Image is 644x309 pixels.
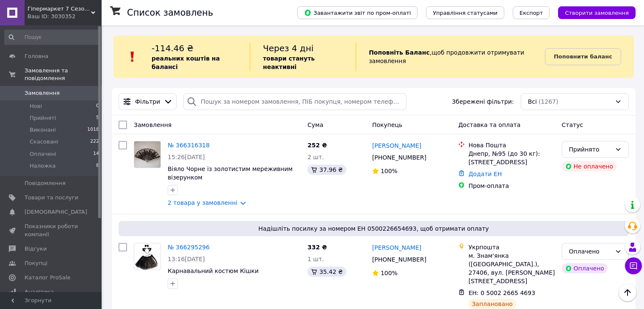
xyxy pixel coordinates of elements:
[468,141,555,149] div: Нова Пошта
[134,243,160,270] img: Фото товару
[25,179,66,187] span: Повідомлення
[468,171,502,177] a: Додати ЕН
[569,145,611,154] div: Прийнято
[25,194,78,201] span: Товари та послуги
[135,97,160,106] span: Фільтри
[433,10,498,16] span: Управління статусами
[168,256,205,262] span: 13:16[DATE]
[96,102,99,110] span: 0
[30,126,56,134] span: Виконані
[168,142,210,149] a: № 366316318
[520,10,543,16] span: Експорт
[25,52,48,60] span: Головна
[30,150,56,158] span: Оплачені
[307,267,346,277] div: 35.42 ₴
[134,141,161,168] a: Фото товару
[30,162,56,170] span: Наложка
[152,43,193,53] span: -114.46 ₴
[93,150,99,158] span: 14
[263,55,315,70] b: товари стануть неактивні
[468,251,555,285] div: м. Знам'янка ([GEOGRAPHIC_DATA].), 27406, вул. [PERSON_NAME][STREET_ADDRESS]
[569,247,611,256] div: Оплачено
[304,9,411,17] span: Завантажити звіт по пром-оплаті
[30,102,42,110] span: Нові
[126,50,139,63] img: :exclamation:
[307,256,324,262] span: 1 шт.
[25,259,47,267] span: Покупці
[372,243,421,252] a: [PERSON_NAME]
[297,6,417,19] button: Завантажити звіт по пром-оплаті
[562,263,608,273] div: Оплачено
[134,141,160,168] img: Фото товару
[30,138,58,146] span: Скасовані
[127,8,213,18] h1: Список замовлень
[307,121,323,128] span: Cума
[307,154,324,160] span: 2 шт.
[381,168,398,174] span: 100%
[96,114,99,122] span: 5
[468,299,516,309] div: Заплановано
[87,126,99,134] span: 1018
[96,162,99,170] span: 8
[25,67,102,82] span: Замовлення та повідомлення
[369,49,430,56] b: Поповніть Баланс
[468,182,555,190] div: Пром-оплата
[562,121,583,128] span: Статус
[381,270,398,276] span: 100%
[458,121,520,128] span: Доставка та оплата
[545,48,621,65] a: Поповнити баланс
[25,208,87,216] span: [DEMOGRAPHIC_DATA]
[307,244,327,251] span: 332 ₴
[307,165,346,175] div: 37.96 ₴
[554,53,612,60] b: Поповнити баланс
[25,245,47,253] span: Відгуки
[565,10,629,16] span: Створити замовлення
[528,97,537,106] span: Всі
[370,152,428,163] div: [PHONE_NUMBER]
[28,13,102,20] div: Ваш ID: 3030352
[562,161,616,171] div: Не оплачено
[372,141,421,150] a: [PERSON_NAME]
[122,224,625,233] span: Надішліть посилку за номером ЕН 0500226654693, щоб отримати оплату
[356,42,545,71] div: , щоб продовжити отримувати замовлення
[168,166,293,181] a: Віяло Чорне із золотистим мереживним візерунком
[28,5,91,13] span: Гіпермаркет 7 Сезонів
[539,98,558,105] span: (1267)
[25,89,60,97] span: Замовлення
[550,9,636,16] a: Створити замовлення
[30,114,56,122] span: Прийняті
[468,290,535,296] span: ЕН: 0 5002 2665 4693
[619,284,636,301] button: Наверх
[372,121,402,128] span: Покупець
[4,30,100,45] input: Пошук
[370,254,428,265] div: [PHONE_NUMBER]
[168,268,259,274] a: Карнавальний костюм Кішки
[134,121,171,128] span: Замовлення
[263,43,314,53] span: Через 4 дні
[168,154,205,160] span: 15:26[DATE]
[452,97,514,106] span: Збережені фільтри:
[625,257,642,274] button: Чат з покупцем
[513,6,550,19] button: Експорт
[152,55,220,70] b: реальних коштів на балансі
[25,288,54,296] span: Аналітика
[134,243,161,270] a: Фото товару
[558,6,636,19] button: Створити замовлення
[307,142,327,149] span: 252 ₴
[426,6,504,19] button: Управління статусами
[168,199,238,206] a: 2 товара у замовленні
[25,223,78,238] span: Показники роботи компанії
[25,274,70,281] span: Каталог ProSale
[468,243,555,251] div: Укрпошта
[90,138,99,146] span: 222
[183,93,406,110] input: Пошук за номером замовлення, ПІБ покупця, номером телефону, Email, номером накладної
[168,244,210,251] a: № 366295296
[468,149,555,166] div: Днепр, №95 (до 30 кг): [STREET_ADDRESS]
